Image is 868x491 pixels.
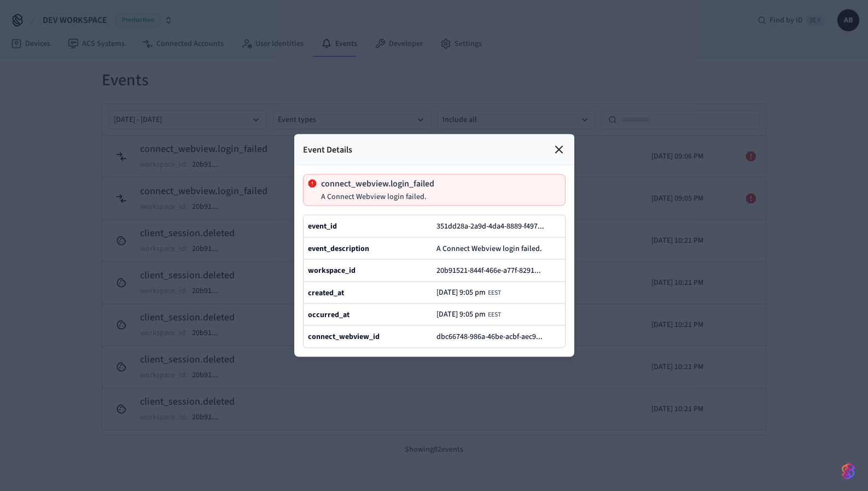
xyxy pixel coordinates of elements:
[436,243,542,254] span: A Connect Webview login failed.
[303,143,352,156] p: Event Details
[488,311,501,319] span: EEST
[321,179,434,188] p: connect_webview.login_failed
[436,310,486,319] span: [DATE] 9:05 pm
[308,331,380,342] b: connect_webview_id
[842,463,855,480] img: SeamLogoGradient.69752ec5.svg
[308,287,344,298] b: created_at
[436,288,486,297] span: [DATE] 9:05 pm
[308,309,349,320] b: occurred_at
[308,243,369,254] b: event_description
[434,330,554,343] button: dbc66748-986a-46be-acbf-aec9...
[321,192,434,201] p: A Connect Webview login failed.
[434,264,552,277] button: 20b91521-844f-466e-a77f-8291...
[308,221,337,232] b: event_id
[434,220,555,233] button: 351dd28a-2a9d-4da4-8889-f497...
[436,288,501,297] div: Europe/Kiev
[308,265,356,276] b: workspace_id
[488,289,501,297] span: EEST
[436,310,501,319] div: Europe/Kiev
